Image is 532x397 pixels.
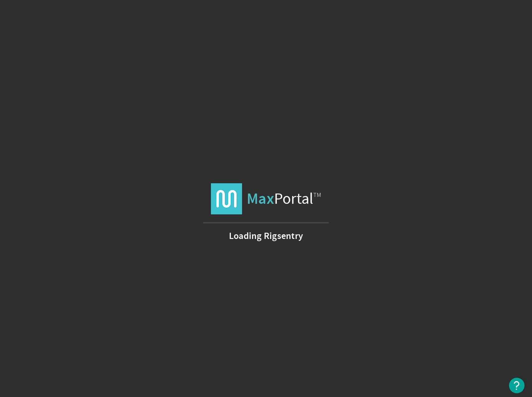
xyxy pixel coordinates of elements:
button: Open Resource Center [509,378,525,393]
strong: Loading Rigsentry [229,233,303,239]
img: logo [211,183,242,214]
span: TM [313,191,321,199]
strong: Max [247,189,274,209]
span: Portal [247,183,321,214]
